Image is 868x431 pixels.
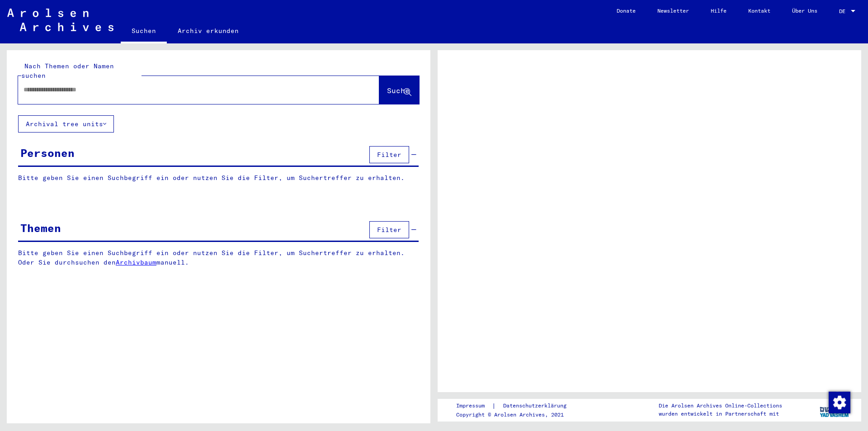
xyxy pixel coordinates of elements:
[387,86,410,95] span: Suche
[21,62,114,80] mat-label: Nach Themen oder Namen suchen
[18,173,419,183] p: Bitte geben Sie einen Suchbegriff ein oder nutzen Sie die Filter, um Suchertreffer zu erhalten.
[7,9,113,31] img: Arolsen_neg.svg
[456,401,492,411] a: Impressum
[496,401,577,411] a: Datenschutzerklärung
[18,115,114,133] button: Archival tree units
[20,220,61,236] div: Themen
[818,398,852,421] img: yv_logo.png
[377,226,401,234] span: Filter
[659,410,782,418] p: wurden entwickelt in Partnerschaft mit
[456,411,577,419] p: Copyright © Arolsen Archives, 2021
[167,20,250,42] a: Archiv erkunden
[20,145,75,161] div: Personen
[116,258,156,266] a: Archivbaum
[18,248,419,267] p: Bitte geben Sie einen Suchbegriff ein oder nutzen Sie die Filter, um Suchertreffer zu erhalten. O...
[369,221,409,238] button: Filter
[377,151,401,159] span: Filter
[121,20,167,43] a: Suchen
[839,8,849,14] span: DE
[379,76,419,104] button: Suche
[456,401,577,411] div: |
[659,402,782,410] p: Die Arolsen Archives Online-Collections
[369,146,409,163] button: Filter
[829,392,850,413] img: Zustimmung ändern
